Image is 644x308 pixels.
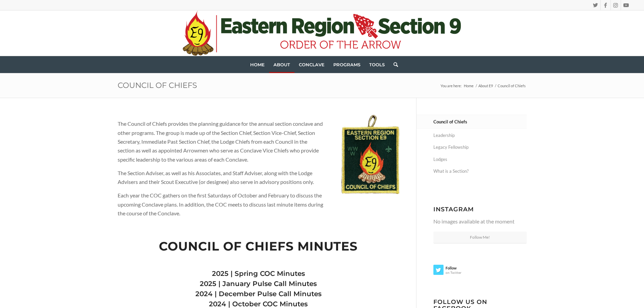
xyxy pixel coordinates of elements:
[433,232,527,243] a: Follow Me!
[212,269,305,278] a: 2025 | Spring COC Minutes
[118,191,325,218] p: Each year the COC gathers on the first Saturdays of October and February to discuss the upcoming ...
[433,141,527,153] a: Legacy Fellowship
[118,240,399,266] h2: Council of Chiefs Minutes
[433,270,480,274] span: on Twitter
[433,129,527,141] a: Leadership
[246,56,269,73] a: Home
[433,217,527,226] p: No images available at the moment
[365,56,389,73] a: Tools
[433,115,527,128] a: Council of Chiefs
[341,115,399,194] img: E9_Council-Of-Chiefs_Patch
[478,84,493,88] span: About E9
[440,84,462,88] span: You are here:
[433,265,480,270] strong: Follow
[433,265,480,278] a: Followon Twitter
[494,83,497,88] span: /
[250,62,265,67] span: Home
[463,83,475,88] a: Home
[273,62,290,67] span: About
[369,62,385,67] span: Tools
[118,119,325,164] p: The Council of Chiefs provides the planning guidance for the annual section conclave and other pr...
[299,62,325,67] span: Conclave
[329,56,365,73] a: Programs
[389,56,398,73] a: Search
[200,280,317,288] a: 2025 | January Pulse Call Minutes
[118,80,197,90] a: Council of Chiefs
[464,84,474,88] span: Home
[118,169,325,187] p: The Section Adviser, as well as his Associates, and Staff Adviser, along with the Lodge Advisers ...
[497,83,527,88] span: Council of Chiefs
[333,62,360,67] span: Programs
[269,56,294,73] a: About
[433,153,527,165] a: Lodges
[294,56,329,73] a: Conclave
[477,83,494,88] a: About E9
[195,290,321,298] a: 2024 | December Pulse Call Minutes
[433,165,527,177] a: What is a Section?
[209,300,308,308] a: 2024 | October COC Minutes
[433,206,527,212] h3: Instagram
[475,83,477,88] span: /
